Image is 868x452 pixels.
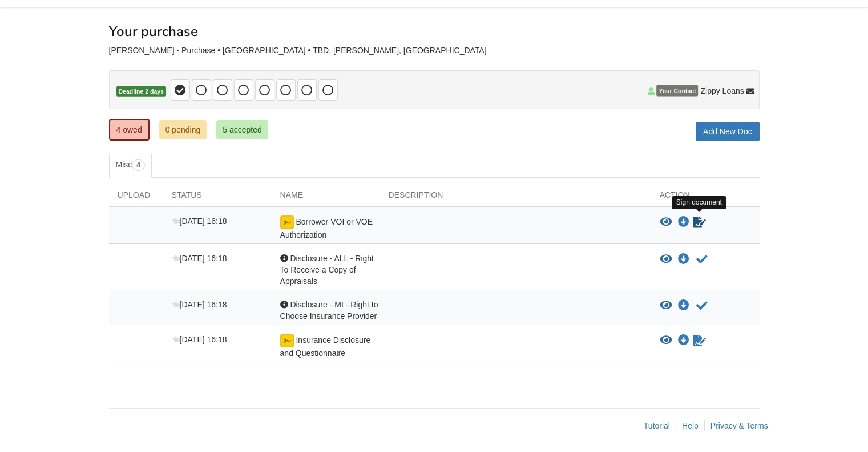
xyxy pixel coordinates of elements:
[678,301,689,310] a: Download Disclosure - MI - Right to Choose Insurance Provider
[710,421,768,430] a: Privacy & Terms
[660,254,672,265] button: View Disclosure - ALL - Right To Receive a Copy of Appraisals
[695,253,709,266] button: Acknowledge receipt of document
[678,218,689,227] a: Download Borrower VOI or VOE Authorization
[380,189,651,206] div: Description
[109,189,163,206] div: Upload
[692,334,707,347] a: Sign Form
[109,46,760,55] div: [PERSON_NAME] - Purchase • [GEOGRAPHIC_DATA] • TBD, [PERSON_NAME], [GEOGRAPHIC_DATA]
[172,217,227,226] span: [DATE] 16:18
[280,217,373,239] span: Borrower VOI or VOE Authorization
[172,335,227,344] span: [DATE] 16:18
[172,300,227,309] span: [DATE] 16:18
[159,120,207,139] a: 0 pending
[109,24,198,39] h1: Your purchase
[216,120,268,139] a: 5 accepted
[682,421,699,430] a: Help
[678,255,689,264] a: Download Disclosure - ALL - Right To Receive a Copy of Appraisals
[280,215,294,229] img: Ready for you to esign
[656,85,698,97] span: Your Contact
[678,336,689,345] a: Download Insurance Disclosure and Questionnaire
[660,217,672,228] button: View Borrower VOI or VOE Authorization
[172,254,227,263] span: [DATE] 16:18
[109,119,150,141] a: 4 owed
[280,300,378,321] span: Disclosure - MI - Right to Choose Insurance Provider
[644,421,670,430] a: Tutorial
[692,215,707,229] a: Sign Form
[700,85,744,97] span: Zippy Loans
[280,334,294,347] img: Ready for you to esign
[109,153,152,178] a: Misc
[651,189,760,206] div: Action
[280,254,374,286] span: Disclosure - ALL - Right To Receive a Copy of Appraisals
[672,196,726,209] div: Sign document
[696,122,760,141] a: Add New Doc
[660,300,672,311] button: View Disclosure - MI - Right to Choose Insurance Provider
[280,335,371,358] span: Insurance Disclosure and Questionnaire
[695,299,709,313] button: Acknowledge receipt of document
[272,189,380,206] div: Name
[116,86,166,97] span: Deadline 2 days
[132,159,145,171] span: 4
[163,189,272,206] div: Status
[660,335,672,346] button: View Insurance Disclosure and Questionnaire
